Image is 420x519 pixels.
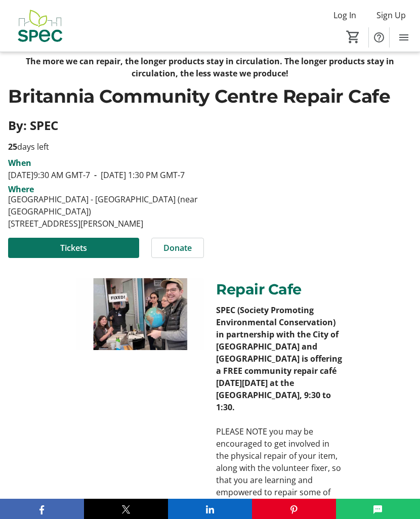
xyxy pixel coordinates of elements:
[84,499,168,519] button: X
[26,56,394,79] strong: The more we can repair, the longer products stay in circulation. The longer products stay in circ...
[8,141,17,152] span: 25
[8,141,204,153] p: days left
[8,193,204,218] div: [GEOGRAPHIC_DATA] - [GEOGRAPHIC_DATA] (near [GEOGRAPHIC_DATA])
[76,278,204,350] img: undefined
[369,27,389,48] button: Help
[90,169,101,181] span: -
[325,7,364,23] button: Log In
[216,278,344,300] p: Repair Cafe
[168,499,252,519] button: LinkedIn
[60,242,87,254] span: Tickets
[90,169,185,181] span: [DATE] 1:30 PM GMT-7
[252,499,336,519] button: Pinterest
[333,9,356,21] span: Log In
[344,28,362,46] button: Cart
[394,27,414,48] button: Menu
[368,7,414,23] button: Sign Up
[8,157,31,169] div: When
[6,7,73,45] img: SPEC's Logo
[8,85,390,107] sup: Britannia Community Centre Repair Cafe
[151,238,204,258] button: Donate
[8,119,412,132] p: By: SPEC
[8,218,204,230] div: [STREET_ADDRESS][PERSON_NAME]
[163,242,192,254] span: Donate
[8,238,139,258] button: Tickets
[216,305,342,413] strong: SPEC (Society Promoting Environmental Conservation) in partnership with the City of [GEOGRAPHIC_D...
[8,169,90,181] span: [DATE] 9:30 AM GMT-7
[336,499,420,519] button: SMS
[8,185,34,193] div: Where
[376,9,406,21] span: Sign Up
